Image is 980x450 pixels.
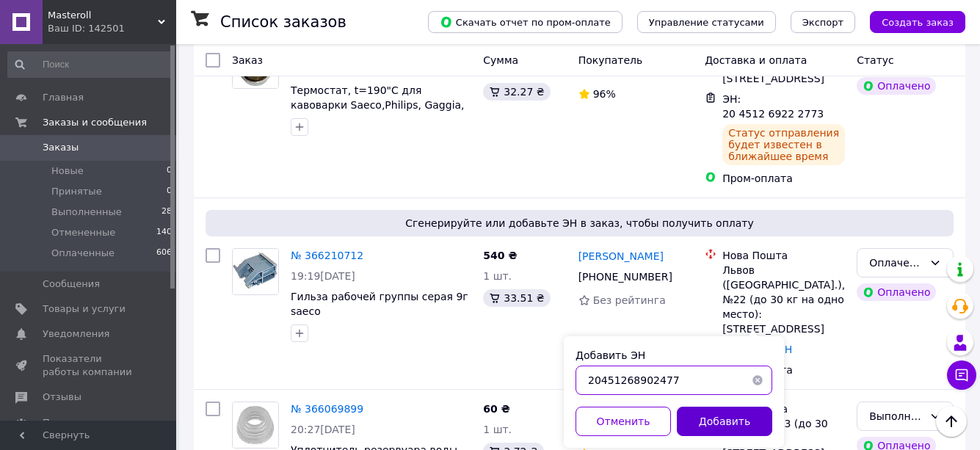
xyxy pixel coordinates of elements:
div: Ваш ID: 142501 [48,22,176,35]
span: 19:19[DATE] [291,270,355,282]
span: Отзывы [43,391,81,404]
div: Нова Пошта [722,248,845,263]
button: Очистить [743,366,772,395]
h1: Список заказов [220,13,346,31]
span: Статус [857,54,894,66]
button: Управление статусами [637,11,776,33]
button: Отменить [576,407,671,436]
span: Сгенерируйте или добавьте ЭН в заказ, чтобы получить оплату [211,216,948,231]
div: Львов ([GEOGRAPHIC_DATA].), №22 (до 30 кг на одно место): [STREET_ADDRESS] [722,263,845,336]
a: № 366210712 [291,250,363,261]
span: Скачать отчет по пром-оплате [440,15,611,29]
a: № 366069899 [291,403,363,415]
div: Выполнен [869,408,923,424]
a: Термостат, t=190"С для кавоварки Saeco,Philips, Gaggia, [291,84,465,111]
span: Экспорт [802,17,843,28]
span: 96% [593,88,616,100]
a: Гильза рабочей группы серая 9г saeco [291,291,468,317]
button: Наверх [936,406,967,437]
span: Отмененные [51,226,115,239]
span: 0 [167,185,172,198]
button: Добавить [677,407,772,436]
div: Статус отправления будет известен в ближайшее время [722,124,845,165]
button: Скачать отчет по пром-оплате [428,11,623,33]
span: Доставка и оплата [705,54,807,66]
span: 20:27[DATE] [291,424,355,435]
img: Фото товару [233,249,278,294]
span: Без рейтинга [593,294,666,306]
div: 32.27 ₴ [483,83,550,101]
span: Новые [51,164,84,178]
label: Добавить ЭН [576,349,645,361]
span: Покупатель [578,54,643,66]
span: 0 [167,164,172,178]
span: 540 ₴ [483,250,517,261]
span: Создать заказ [882,17,954,28]
span: Masteroll [48,9,158,22]
a: Фото товару [232,402,279,449]
span: Сумма [483,54,518,66]
span: 140 [156,226,172,239]
span: 1 шт. [483,270,512,282]
button: Экспорт [791,11,855,33]
a: Создать заказ [855,15,965,27]
button: Чат с покупателем [947,360,976,390]
div: Оплачено [857,283,936,301]
button: Создать заказ [870,11,965,33]
a: Фото товару [232,248,279,295]
span: Выполненные [51,206,122,219]
span: Главная [43,91,84,104]
span: Сообщения [43,277,100,291]
span: 1 шт. [483,424,512,435]
div: Оплаченный [869,255,923,271]
a: [PERSON_NAME] [578,249,664,264]
span: Оплаченные [51,247,115,260]
span: ЭН: 20 4512 6922 2773 [722,93,824,120]
span: Принятые [51,185,102,198]
span: 60 ₴ [483,403,509,415]
div: Пром-оплата [722,171,845,186]
div: [PHONE_NUMBER] [576,266,675,287]
span: Товары и услуги [43,302,126,316]
span: Уведомления [43,327,109,341]
img: Фото товару [233,402,278,448]
span: Покупатели [43,416,103,429]
span: Показатели работы компании [43,352,136,379]
span: Управление статусами [649,17,764,28]
span: Заказы и сообщения [43,116,147,129]
span: 28 [161,206,172,219]
input: Поиск [7,51,173,78]
div: Оплачено [857,77,936,95]
span: Заказы [43,141,79,154]
span: Заказ [232,54,263,66]
div: 33.51 ₴ [483,289,550,307]
span: 606 [156,247,172,260]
